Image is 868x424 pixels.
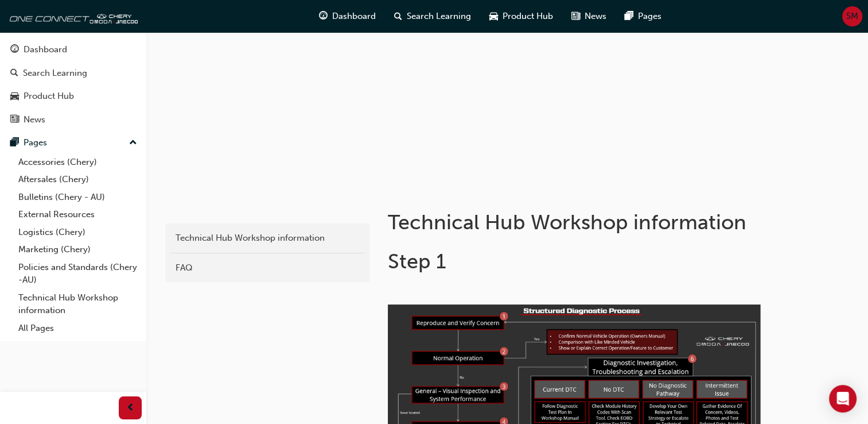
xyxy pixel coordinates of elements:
[126,401,135,415] span: prev-icon
[503,10,553,23] span: Product Hub
[24,90,74,103] div: Product Hub
[24,136,47,149] div: Pages
[638,10,661,23] span: Pages
[14,153,142,171] a: Accessories (Chery)
[10,138,19,148] span: pages-icon
[170,258,365,278] a: FAQ
[5,109,142,130] a: News
[176,261,359,275] div: FAQ
[170,228,365,248] a: Technical Hub Workshop information
[310,5,385,28] a: guage-iconDashboard
[332,10,376,23] span: Dashboard
[24,43,67,56] div: Dashboard
[14,188,142,206] a: Bulletins (Chery - AU)
[23,67,87,80] div: Search Learning
[489,9,498,24] span: car-icon
[407,10,471,23] span: Search Learning
[846,10,858,23] span: SM
[394,9,402,24] span: search-icon
[385,5,480,28] a: search-iconSearch Learning
[625,9,633,24] span: pages-icon
[829,385,857,413] div: Open Intercom Messenger
[5,39,142,60] a: Dashboard
[5,132,142,153] button: Pages
[129,136,137,151] span: up-icon
[14,241,142,259] a: Marketing (Chery)
[585,10,606,23] span: News
[10,115,19,125] span: news-icon
[480,5,562,28] a: car-iconProduct Hub
[571,9,580,24] span: news-icon
[14,319,142,337] a: All Pages
[10,68,18,79] span: search-icon
[14,259,142,289] a: Policies and Standards (Chery -AU)
[10,45,19,55] span: guage-icon
[14,206,142,223] a: External Resources
[842,6,862,26] button: SM
[616,5,671,28] a: pages-iconPages
[388,210,764,235] h1: Technical Hub Workshop information
[5,63,142,84] a: Search Learning
[562,5,616,28] a: news-iconNews
[14,289,142,319] a: Technical Hub Workshop information
[24,113,45,126] div: News
[14,223,142,241] a: Logistics (Chery)
[14,171,142,188] a: Aftersales (Chery)
[5,37,142,132] button: DashboardSearch LearningProduct HubNews
[6,5,138,28] img: oneconnect
[319,9,328,24] span: guage-icon
[5,86,142,107] a: Product Hub
[10,91,19,102] span: car-icon
[388,249,446,273] span: Step 1
[176,232,359,245] div: Technical Hub Workshop information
